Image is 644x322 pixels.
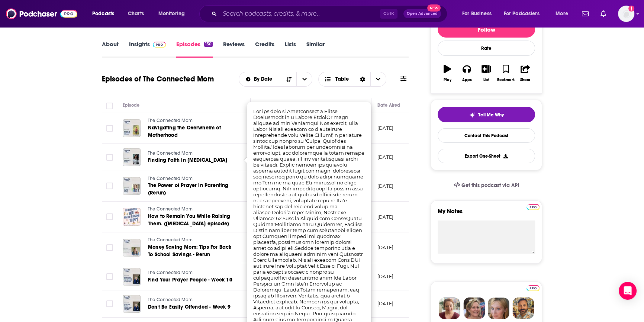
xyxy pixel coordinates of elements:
[148,276,236,284] a: Find Your Prayer People - Week 10
[463,297,485,319] img: Barbara Profile
[239,77,281,82] button: open menu
[377,154,393,160] p: [DATE]
[220,8,380,20] input: Search podcasts, credits, & more...
[527,203,540,210] a: Pro website
[148,270,236,276] a: The Connected Mom
[92,9,114,19] span: Podcasts
[148,176,193,181] span: The Connected Mom
[239,72,313,87] h2: Choose List sort
[106,244,113,251] span: Toggle select row
[550,8,577,20] button: open menu
[556,9,568,19] span: More
[128,9,144,19] span: Charts
[176,41,213,58] a: Episodes150
[377,273,393,280] p: [DATE]
[206,5,454,22] div: Search podcasts, credits, & more...
[148,244,237,258] a: Money Saving Mom: Tips For Back To School Savings - Rerun
[461,182,519,189] span: Get this podcast via API
[579,7,592,20] a: Show notifications dropdown
[448,176,525,194] a: Get this podcast via API
[158,9,185,19] span: Monitoring
[377,183,393,189] p: [DATE]
[469,112,475,118] img: tell me why sparkle
[380,9,397,19] span: Ctrl K
[148,237,193,242] span: The Connected Mom
[361,101,370,110] button: Column Actions
[335,77,349,82] span: Table
[148,117,237,124] a: The Connected Mom
[148,118,193,123] span: The Connected Mom
[148,124,237,139] a: Navigating the Overwhelm of Motherhood
[106,125,113,132] span: Toggle select row
[619,282,637,300] div: Open Intercom Messenger
[148,244,231,258] span: Money Saving Mom: Tips For Back To School Savings - Rerun
[438,207,535,220] label: My Notes
[377,244,393,251] p: [DATE]
[377,214,393,220] p: [DATE]
[377,125,393,131] p: [DATE]
[204,42,213,47] div: 150
[148,176,237,182] a: The Connected Mom
[106,154,113,161] span: Toggle select row
[148,150,236,157] a: The Connected Mom
[407,12,438,16] span: Open Advanced
[483,78,489,82] div: List
[438,128,535,143] a: Contact This Podcast
[223,41,245,58] a: Reviews
[102,74,214,84] h1: Episodes of The Connected Mom
[457,8,501,20] button: open menu
[255,41,274,58] a: Credits
[148,237,237,244] a: The Connected Mom
[438,107,535,122] button: tell me why sparkleTell Me Why
[148,206,237,213] a: The Connected Mom
[477,60,496,87] button: List
[102,41,119,58] a: About
[355,72,370,86] div: Sort Direction
[438,149,535,163] button: Export One-Sheet
[504,9,540,19] span: For Podcasters
[318,72,386,87] h2: Choose View
[148,304,231,310] span: Don't Be Easily Offended - Week 9
[516,60,535,87] button: Share
[254,77,275,82] span: By Date
[512,297,534,319] img: Jon Profile
[527,204,540,210] img: Podchaser Pro
[148,151,193,156] span: The Connected Mom
[148,182,237,197] a: The Power of Prayer in Parenting (Rerun)
[257,101,280,110] div: Description
[129,41,166,58] a: InsightsPodchaser Pro
[628,6,634,12] svg: Add a profile image
[618,6,634,22] button: Show profile menu
[377,300,393,307] p: [DATE]
[153,8,194,20] button: open menu
[527,285,540,291] img: Podchaser Pro
[148,297,236,303] a: The Connected Mom
[306,41,325,58] a: Similar
[598,7,609,20] a: Show notifications dropdown
[123,101,139,110] div: Episode
[457,60,476,87] button: Apps
[281,72,296,86] button: Sort Direction
[438,41,535,56] div: Rate
[148,270,193,275] span: The Connected Mom
[427,4,441,12] span: New
[148,157,227,163] span: Finding Faith in [MEDICAL_DATA]
[296,72,312,86] button: open menu
[438,60,457,87] button: Play
[403,9,441,18] button: Open AdvancedNew
[520,78,530,82] div: Share
[444,78,451,82] div: Play
[106,300,113,307] span: Toggle select row
[153,42,166,48] img: Podchaser Pro
[462,78,472,82] div: Apps
[496,60,515,87] button: Bookmark
[148,125,221,138] span: Navigating the Overwhelm of Motherhood
[499,8,550,20] button: open menu
[618,6,634,22] span: Logged in as BenLaurro
[6,7,77,21] img: Podchaser - Follow, Share and Rate Podcasts
[527,284,540,291] a: Pro website
[148,206,193,212] span: The Connected Mom
[148,277,232,283] span: Find Your Prayer People - Week 10
[497,78,515,82] div: Bookmark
